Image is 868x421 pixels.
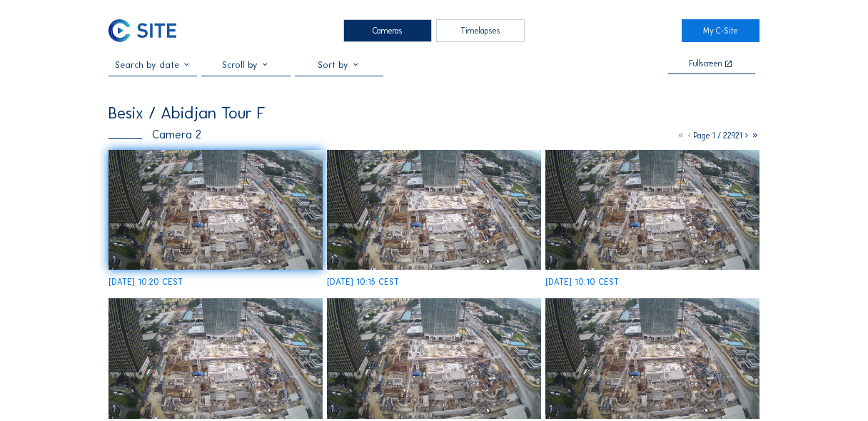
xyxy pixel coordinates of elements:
input: Search by date 󰅀 [108,59,197,70]
div: Timelapses [436,19,525,42]
div: Camera 2 [108,129,201,141]
a: My C-Site [682,19,759,42]
img: image_52799212 [327,150,541,270]
div: [DATE] 10:15 CEST [327,278,399,287]
div: [DATE] 10:10 CEST [545,278,619,287]
img: image_52798728 [545,298,759,419]
div: Cameras [343,19,432,42]
div: Besix / Abidjan Tour F [108,105,266,121]
span: Page 1 / 22921 [694,131,742,141]
img: image_52798821 [327,298,541,419]
img: image_52799137 [545,150,759,270]
img: image_52799420 [108,150,323,270]
img: C-SITE Logo [108,19,176,42]
a: C-SITE Logo [108,19,186,42]
img: image_52798898 [108,298,323,419]
div: Fullscreen [690,60,722,69]
div: [DATE] 10:20 CEST [108,278,183,287]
